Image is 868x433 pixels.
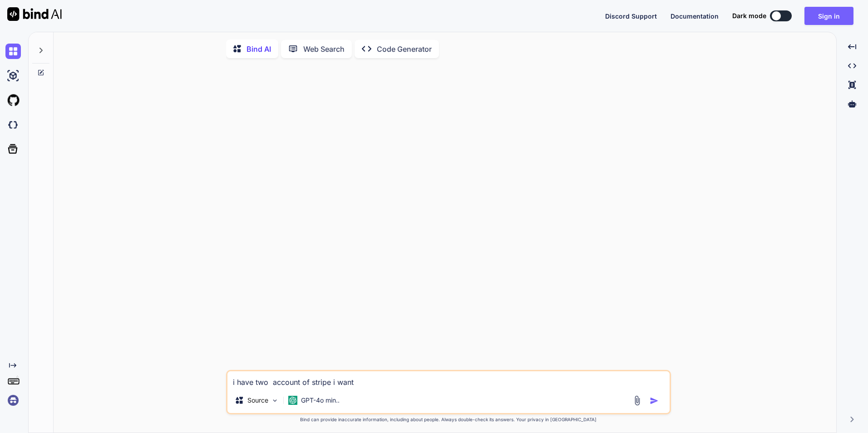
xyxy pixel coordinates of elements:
[605,12,657,20] span: Discord Support
[227,371,670,388] textarea: i have two account of stripe i want
[605,11,657,21] button: Discord Support
[377,44,432,54] p: Code Generator
[5,44,21,59] img: chat
[5,68,21,84] img: ai-studio
[7,7,62,21] img: Bind AI
[5,117,21,133] img: darkCloudIdeIcon
[732,11,766,20] span: Dark mode
[650,396,659,405] img: icon
[5,393,21,408] img: signin
[5,93,21,108] img: githubLight
[804,7,853,25] button: Sign in
[303,44,345,54] p: Web Search
[301,396,340,405] p: GPT-4o min..
[247,396,268,405] p: Source
[226,416,671,423] p: Bind can provide inaccurate information, including about people. Always double-check its answers....
[671,11,719,21] button: Documentation
[288,396,297,405] img: GPT-4o mini
[271,397,279,404] img: Pick Models
[247,44,271,54] p: Bind AI
[632,395,642,406] img: attachment
[671,12,719,20] span: Documentation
